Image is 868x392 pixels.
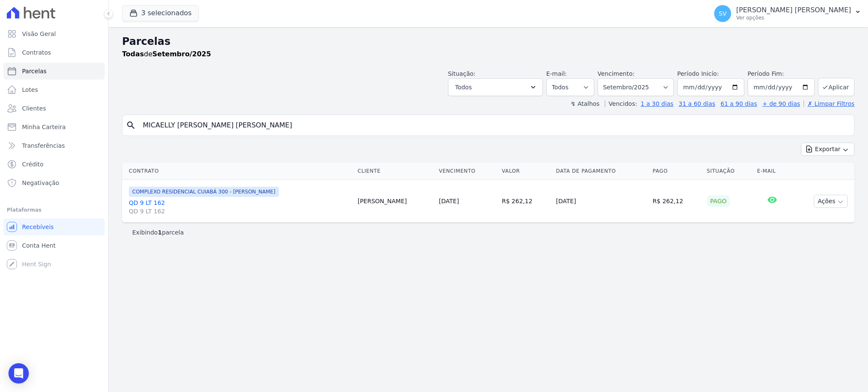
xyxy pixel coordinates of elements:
[3,44,105,61] a: Contratos
[814,195,848,208] button: Ações
[448,78,543,96] button: Todos
[132,228,184,237] p: Exibindo parcela
[649,180,704,223] td: R$ 262,12
[754,163,790,180] th: E-mail
[546,70,567,77] label: E-mail:
[22,67,47,75] span: Parcelas
[439,198,459,204] a: [DATE]
[3,137,105,154] a: Transferências
[707,195,730,207] div: Pago
[498,180,553,223] td: R$ 262,12
[762,100,800,107] a: + de 90 dias
[721,100,757,107] a: 61 a 90 dias
[3,100,105,117] a: Clientes
[3,218,105,235] a: Recebíveis
[3,174,105,191] a: Negativação
[736,14,851,21] p: Ver opções
[455,82,472,92] span: Todos
[22,123,66,131] span: Minha Carteira
[122,49,211,59] p: de
[7,205,101,215] div: Plataformas
[570,100,599,107] label: ↯ Atalhos
[3,237,105,254] a: Conta Hent
[3,25,105,42] a: Visão Geral
[126,120,136,130] i: search
[22,179,59,187] span: Negativação
[748,69,815,78] label: Período Fim:
[3,156,105,173] a: Crédito
[129,187,279,197] span: COMPLEXO RESIDENCIAL CUIABÁ 300 - [PERSON_NAME]
[553,163,649,180] th: Data de Pagamento
[3,63,105,80] a: Parcelas
[122,163,354,180] th: Contrato
[22,223,54,231] span: Recebíveis
[3,81,105,98] a: Lotes
[122,34,854,49] h2: Parcelas
[8,363,29,384] div: Open Intercom Messenger
[354,180,436,223] td: [PERSON_NAME]
[679,100,715,107] a: 31 a 60 dias
[448,70,476,77] label: Situação:
[22,104,46,113] span: Clientes
[22,30,56,38] span: Visão Geral
[153,50,211,58] strong: Setembro/2025
[719,11,726,17] span: SV
[129,207,351,215] span: QD 9 LT 162
[122,5,199,21] button: 3 selecionados
[801,143,854,156] button: Exportar
[436,163,498,180] th: Vencimento
[677,70,719,77] label: Período Inicío:
[22,48,51,57] span: Contratos
[22,241,56,250] span: Conta Hent
[158,229,162,236] b: 1
[818,78,854,96] button: Aplicar
[22,86,38,94] span: Lotes
[707,2,868,25] button: SV [PERSON_NAME] [PERSON_NAME] Ver opções
[598,70,634,77] label: Vencimento:
[129,199,351,215] a: QD 9 LT 162QD 9 LT 162
[354,163,436,180] th: Cliente
[138,117,851,134] input: Buscar por nome do lote ou do cliente
[22,160,44,168] span: Crédito
[704,163,754,180] th: Situação
[498,163,553,180] th: Valor
[641,100,673,107] a: 1 a 30 dias
[3,119,105,135] a: Minha Carteira
[122,50,144,58] strong: Todas
[649,163,704,180] th: Pago
[22,141,65,150] span: Transferências
[804,100,854,107] a: ✗ Limpar Filtros
[553,180,649,223] td: [DATE]
[605,100,637,107] label: Vencidos:
[736,6,851,14] p: [PERSON_NAME] [PERSON_NAME]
